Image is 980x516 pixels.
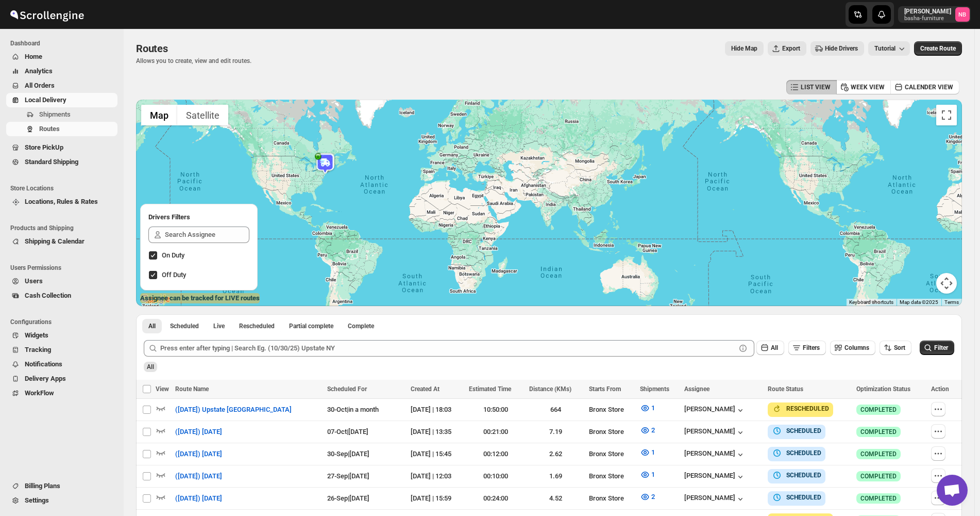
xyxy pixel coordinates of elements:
span: COMPLETED [860,472,897,480]
b: SCHEDULED [786,449,821,457]
span: 2 [651,426,655,434]
button: [PERSON_NAME] [684,472,746,482]
span: LIST VIEW [801,83,831,91]
span: Settings [25,496,49,504]
a: Terms (opens in new tab) [944,299,959,305]
span: Scheduled For [327,385,367,393]
span: COMPLETED [860,494,897,503]
span: COMPLETED [860,428,897,436]
span: Users [25,277,43,285]
button: Cash Collection [6,288,117,303]
span: Export [782,44,800,53]
span: Locations, Rules & Rates [25,198,98,205]
button: Filter [920,341,954,355]
button: Routes [6,122,117,136]
span: Store PickUp [25,143,63,151]
a: Open this area in Google Maps (opens a new window) [139,293,173,306]
button: Notifications [6,357,117,372]
span: ([DATE]) [DATE] [175,471,222,481]
div: Bronx Store [589,471,634,481]
span: 1 [651,448,655,456]
span: Off Duty [162,271,186,279]
button: WEEK VIEW [836,80,891,94]
button: Delivery Apps [6,372,117,386]
div: 00:24:00 [469,493,522,504]
button: All Orders [6,78,117,93]
button: User menu [898,6,971,23]
div: [DATE] | 15:59 [411,493,463,504]
span: 2 [651,493,655,501]
span: WEEK VIEW [851,83,885,91]
button: Create Route [914,41,962,56]
button: Shipping & Calendar [6,234,117,249]
span: Optimization Status [856,385,910,393]
span: Widgets [25,331,48,339]
p: basha-furniture [904,15,951,22]
button: Widgets [6,328,117,343]
button: Users [6,274,117,288]
button: SCHEDULED [772,426,821,436]
button: 2 [634,422,661,439]
div: 10:50:00 [469,405,522,415]
button: ([DATE]) [DATE] [169,446,228,462]
span: Home [25,53,42,60]
span: ([DATE]) Upstate [GEOGRAPHIC_DATA] [175,405,292,415]
span: 07-Oct | [DATE] [327,428,368,436]
button: RESCHEDULED [772,404,829,414]
span: Hide Map [731,44,757,53]
button: [PERSON_NAME] [684,494,746,504]
div: Bronx Store [589,427,634,437]
button: Filters [788,341,826,355]
b: SCHEDULED [786,494,821,501]
span: Routes [136,42,168,55]
p: Allows you to create, view and edit routes. [136,57,251,65]
span: ([DATE]) [DATE] [175,449,222,459]
span: Assignee [684,385,709,393]
button: WorkFlow [6,386,117,400]
p: [PERSON_NAME] [904,7,951,15]
button: 1 [634,400,661,416]
div: 00:10:00 [469,471,522,481]
button: Analytics [6,64,117,78]
button: Hide Drivers [810,41,864,56]
span: Action [931,385,949,393]
button: SCHEDULED [772,492,821,503]
span: Filters [803,344,820,351]
img: Google [139,293,173,306]
span: Route Status [768,385,803,393]
span: Shipments [39,110,71,118]
span: Nael Basha [955,7,970,22]
div: 00:21:00 [469,427,522,437]
span: All [148,322,156,330]
span: Configurations [10,318,119,326]
div: Bronx Store [589,493,634,504]
span: Distance (KMs) [529,385,571,393]
div: 1.69 [529,471,583,481]
div: [DATE] | 13:35 [411,427,463,437]
button: CALENDER VIEW [890,80,959,94]
button: Keyboard shortcuts [849,299,893,306]
span: All [771,344,778,351]
div: [DATE] | 18:03 [411,405,463,415]
button: Settings [6,493,117,508]
h2: Drivers Filters [148,212,249,222]
div: Bronx Store [589,405,634,415]
span: Tracking [25,346,51,353]
span: Complete [348,322,374,330]
button: SCHEDULED [772,448,821,458]
button: Shipments [6,107,117,122]
span: Local Delivery [25,96,66,104]
button: [PERSON_NAME] [684,427,746,438]
div: 00:12:00 [469,449,522,459]
span: Standard Shipping [25,158,78,166]
b: RESCHEDULED [786,405,829,412]
span: ([DATE]) [DATE] [175,493,222,504]
img: ScrollEngine [8,2,86,27]
span: Cash Collection [25,292,71,299]
span: 30-Oct | in a month [327,406,379,413]
button: [PERSON_NAME] [684,405,746,415]
span: Products and Shipping [10,224,119,232]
